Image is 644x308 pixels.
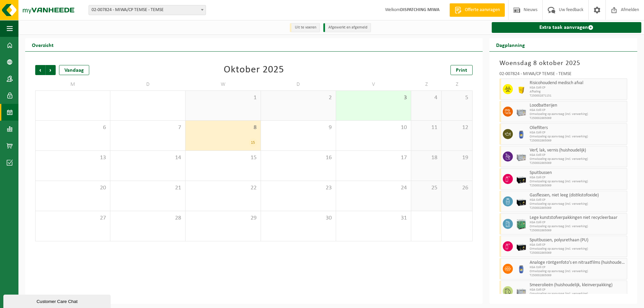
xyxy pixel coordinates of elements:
h2: Overzicht [25,38,60,51]
span: Omwisseling op aanvraag (incl. verwerking) [530,247,625,251]
span: Omwisseling op aanvraag (incl. verwerking) [530,269,625,273]
span: Gasflessen, niet leeg (distikstofoxide) [530,193,625,198]
span: 02-007824 - MIWA/CP TEMSE - TEMSE [89,5,206,15]
span: 31 [339,214,408,222]
span: KGA Colli CP [530,288,625,292]
span: 24 [339,184,408,192]
span: T250002865069 [530,184,625,188]
span: 6 [39,124,107,131]
a: Print [450,65,473,75]
img: PB-LB-0680-HPE-BK-11 [516,241,526,251]
span: 8 [189,124,257,131]
span: KGA Colli CP [530,198,625,202]
span: 1 [189,94,257,102]
span: Risicohoudend medisch afval [530,80,625,86]
span: 02-007824 - MIWA/CP TEMSE - TEMSE [89,5,206,15]
span: Loodbatterijen [530,103,625,108]
span: KGA Colli CP [530,86,625,90]
span: 21 [114,184,182,192]
span: Omwisseling op aanvraag (incl. verwerking) [530,157,625,161]
li: Uit te voeren [290,23,320,32]
span: Offerte aanvragen [463,7,501,13]
img: LP-SB-00050-HPE-22 [516,84,526,94]
h2: Dagplanning [489,38,532,51]
img: PB-OT-0120-HPE-00-02 [516,129,526,139]
span: KGA Colli CP [530,108,625,112]
img: PB-LB-0680-HPE-GY-11 [516,286,526,296]
span: 20 [39,184,107,192]
span: Omwisseling op aanvraag (incl. verwerking) [530,225,625,229]
span: KGA Colli CP [530,131,625,135]
div: Oktober 2025 [224,65,284,75]
span: KGA Colli CP [530,221,625,225]
span: Vorige [35,65,45,75]
span: 4 [415,94,438,102]
td: D [261,78,336,90]
span: 9 [264,124,332,131]
span: T250002871151 [530,94,625,98]
td: Z [442,78,472,90]
span: 10 [339,124,408,131]
img: PB-LB-0680-HPE-BK-11 [516,174,526,184]
img: PB-LB-0680-HPE-GY-11 [516,151,526,162]
span: Print [456,68,467,73]
img: PB-HB-1400-HPE-GN-11 [516,219,526,230]
span: 5 [445,94,469,102]
span: 13 [39,154,107,162]
img: PB-LB-0680-HPE-BK-11 [516,196,526,206]
span: T250002865069 [530,273,625,278]
span: Lege kunststofverpakkingen niet recycleerbaar [530,215,625,221]
li: Afgewerkt en afgemeld [323,23,371,32]
td: W [185,78,261,90]
span: 16 [264,154,332,162]
span: T250002865069 [530,116,625,120]
span: 18 [415,154,438,162]
span: 26 [445,184,469,192]
span: 2 [264,94,332,102]
span: T250002865069 [530,251,625,255]
td: D [110,78,185,90]
span: 27 [39,214,107,222]
span: 28 [114,214,182,222]
span: 12 [445,124,469,131]
span: 17 [339,154,408,162]
span: 22 [189,184,257,192]
span: T250002865069 [530,161,625,165]
span: Volgende [46,65,56,75]
span: T250002865069 [530,229,625,233]
span: Omwisseling op aanvraag (incl. verwerking) [530,135,625,139]
span: 30 [264,214,332,222]
span: KGA Colli CP [530,243,625,247]
span: 14 [114,154,182,162]
span: T250002865069 [530,139,625,143]
span: Smeerolieën (huishoudelijk, kleinverpakking) [530,283,625,288]
div: 02-007824 - MIWA/CP TEMSE - TEMSE [499,72,627,78]
span: 25 [415,184,438,192]
span: 7 [114,124,182,131]
span: KGA Colli CP [530,176,625,180]
span: 19 [445,154,469,162]
img: PB-OT-0120-HPE-00-02 [516,264,526,274]
span: Spuitbussen, polyurethaan (PU) [530,238,625,243]
h3: Woensdag 8 oktober 2025 [499,58,627,68]
span: 23 [264,184,332,192]
span: Afhaling [530,90,625,94]
span: Oliefilters [530,125,625,131]
iframe: chat widget [3,293,112,308]
div: Vandaag [59,65,89,75]
span: Verf, lak, vernis (huishoudelijk) [530,148,625,153]
span: 15 [189,154,257,162]
span: Omwisseling op aanvraag (incl. verwerking) [530,202,625,206]
span: 3 [339,94,408,102]
td: M [35,78,110,90]
strong: DISPATCHING MIWA [400,7,439,12]
a: Extra taak aanvragen [492,22,641,33]
img: PB-LB-0680-HPE-GY-11 [516,107,526,117]
span: Omwisseling op aanvraag (incl. verwerking) [530,292,625,296]
span: Omwisseling op aanvraag (incl. verwerking) [530,112,625,116]
td: Z [411,78,442,90]
div: 15 [249,138,257,147]
span: 11 [415,124,438,131]
td: V [336,78,411,90]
